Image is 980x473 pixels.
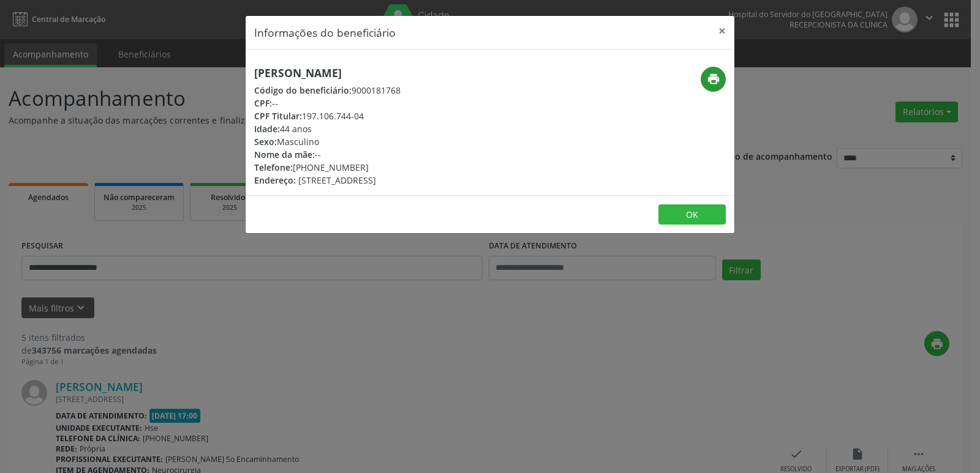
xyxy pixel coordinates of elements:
span: Nome da mãe: [254,149,315,160]
div: [PHONE_NUMBER] [254,161,401,174]
span: Endereço: [254,174,296,186]
span: Telefone: [254,162,293,173]
span: CPF: [254,97,272,109]
div: 197.106.744-04 [254,110,401,122]
i: print [707,72,720,86]
span: Código do beneficiário: [254,84,352,96]
h5: Informações do beneficiário [254,24,396,40]
span: Sexo: [254,136,277,147]
span: [STREET_ADDRESS] [298,174,376,186]
button: Close [710,16,734,46]
h5: [PERSON_NAME] [254,67,401,80]
span: CPF Titular: [254,110,302,122]
div: -- [254,148,401,161]
button: print [701,67,726,92]
button: OK [658,204,726,225]
div: -- [254,97,401,110]
div: 9000181768 [254,84,401,97]
div: Masculino [254,135,401,148]
div: 44 anos [254,122,401,135]
span: Idade: [254,123,280,135]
